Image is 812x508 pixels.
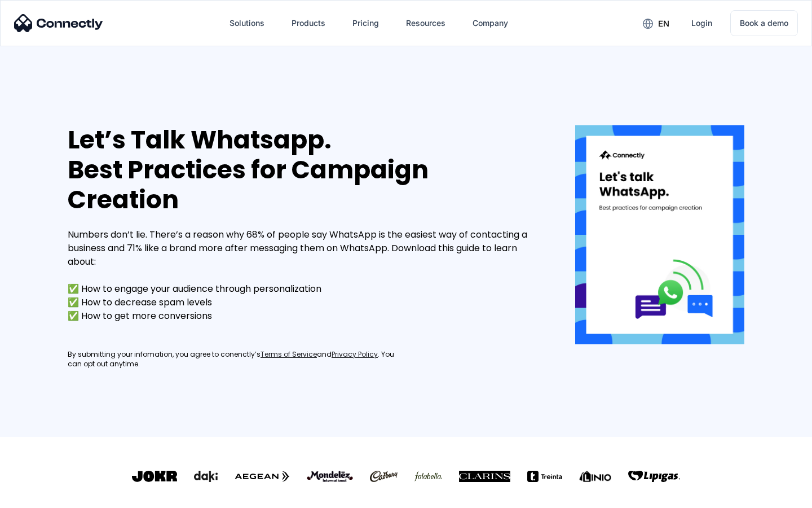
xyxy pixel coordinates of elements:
div: en [658,16,669,32]
div: Pricing [352,15,379,31]
a: Pricing [343,10,388,37]
a: Privacy Policy [332,350,378,360]
div: Let’s Talk Whatsapp. Best Practices for Campaign Creation [68,125,541,214]
div: Products [283,10,334,37]
div: Resources [397,10,454,37]
div: Company [473,15,508,31]
div: Solutions [220,10,273,37]
a: Login [682,10,721,37]
div: en [634,15,678,32]
ul: Language list [23,488,68,504]
img: Connectly Logo [14,14,103,32]
div: Products [292,15,325,31]
a: Book a demo [730,10,798,36]
div: Company [464,10,517,37]
aside: Language selected: English [11,488,68,504]
div: Login [691,15,712,31]
div: By submitting your infomation, you agree to conenctly’s and . You can opt out anytime. [68,350,406,369]
div: Numbers don’t lie. There’s a reason why 68% of people say WhatsApp is the easiest way of contacti... [68,228,541,323]
div: Resources [406,15,445,31]
a: Terms of Service [261,350,317,360]
div: Solutions [230,15,264,31]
